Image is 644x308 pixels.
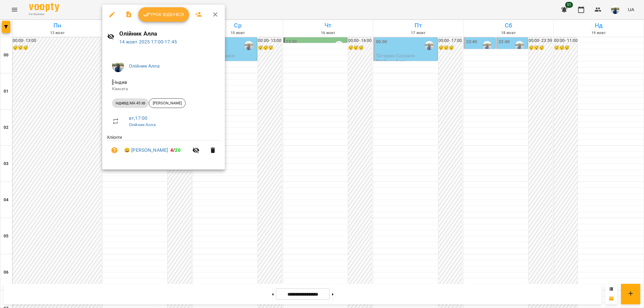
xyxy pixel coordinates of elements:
button: Урок відбувся [138,7,189,22]
ul: Клієнти [107,134,220,162]
div: [PERSON_NAME] [149,98,186,108]
span: - Індив [112,79,128,85]
a: Олійник Алла [129,122,155,127]
b: / [170,147,181,153]
a: Олійник Алла [129,63,160,69]
p: Кімната [112,86,215,92]
span: 20 [175,147,181,153]
a: 😀 [PERSON_NAME] [124,147,168,154]
span: Урок відбувся [143,11,184,18]
h6: Олійник Алла [119,29,220,38]
span: 4 [170,147,173,153]
img: 79bf113477beb734b35379532aeced2e.jpg [112,60,124,72]
a: 14 жовт 2025 17:00-17:45 [119,39,177,45]
button: Візит ще не сплачено. Додати оплату? [107,143,122,157]
span: індивід МА 45 хв [112,100,149,106]
span: [PERSON_NAME] [149,100,185,106]
a: вт , 17:00 [129,115,147,121]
